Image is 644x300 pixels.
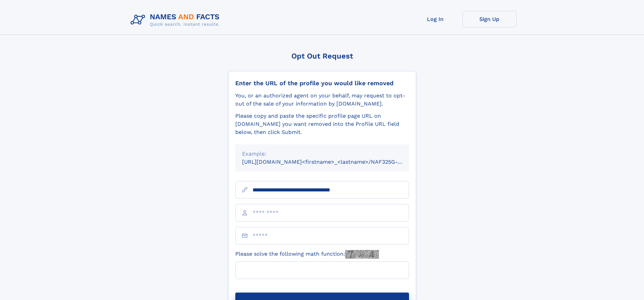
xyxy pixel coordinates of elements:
a: Log In [408,11,462,27]
div: You, or an authorized agent on your behalf, may request to opt-out of the sale of your informatio... [235,92,409,108]
div: Example: [242,150,402,158]
small: [URL][DOMAIN_NAME]<firstname>_<lastname>/NAF325G-xxxxxxxx [242,159,422,165]
div: Enter the URL of the profile you would like removed [235,79,409,87]
label: Please solve the following math function: [235,250,379,259]
div: Opt Out Request [228,52,416,60]
a: Sign Up [462,11,517,27]
img: Logo Names and Facts [128,11,225,29]
div: Please copy and paste the specific profile page URL on [DOMAIN_NAME] you want removed into the Pr... [235,112,409,136]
